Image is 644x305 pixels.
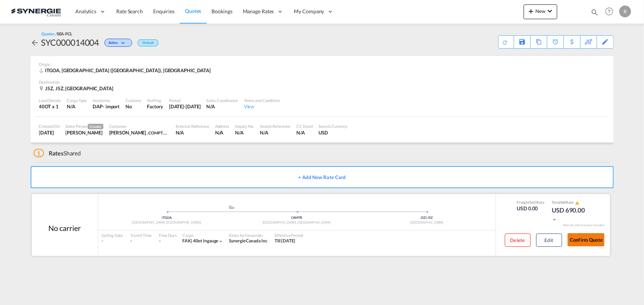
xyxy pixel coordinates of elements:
div: Destination [39,79,605,85]
div: Rosa Ho [66,129,103,136]
div: [GEOGRAPHIC_DATA] [362,220,492,225]
div: Incoterms [93,98,120,103]
span: Sell [530,200,536,204]
div: DAP [93,103,103,110]
div: Save As Template [514,36,530,48]
span: Active [109,41,119,48]
span: Till [DATE] [275,238,296,243]
span: Rate Search [116,8,143,14]
span: | [426,215,427,220]
button: Delete [505,234,531,247]
div: ITGOA [102,215,232,220]
div: - [130,238,152,244]
span: Synergie Canada Inc [229,238,268,243]
div: Change Status Here [99,36,134,48]
span: 1 [34,149,44,157]
span: My Company [294,8,324,15]
div: Sales Coordinator [207,98,238,103]
img: 1f56c880d42311ef80fc7dca854c8e59.png [11,3,61,20]
div: N/A [215,129,229,136]
span: ITGOA, [GEOGRAPHIC_DATA] ([GEOGRAPHIC_DATA]), [GEOGRAPHIC_DATA] [45,67,211,73]
div: Customer [109,123,170,129]
span: Rates [49,150,63,157]
span: Quotes [185,8,201,14]
span: Creator [88,124,103,129]
div: N/A [260,129,290,136]
div: Free Days [159,232,177,238]
div: Till 11 Sep 2025 [275,238,296,244]
div: Total Rate [552,200,589,206]
span: J5Z [428,215,433,220]
div: icon-magnify [590,8,599,19]
div: Quotes /SEA-FCL [42,31,73,36]
md-icon: icon-refresh [501,38,509,46]
div: No [125,103,141,110]
md-icon: assets/icons/custom/ship-fill.svg [227,205,236,209]
span: New [527,8,554,14]
div: View [244,103,280,110]
div: Cargo [182,232,223,238]
span: Analytics [75,8,96,15]
div: 40ot ingauge [182,238,218,244]
span: | [191,238,192,243]
div: Factory Stuffing [147,103,163,110]
span: Sell [560,200,566,204]
div: CC Email [296,123,313,129]
div: Sailing Date [102,232,123,238]
div: Cargo Type [67,98,87,103]
span: Bookings [212,8,233,14]
md-icon: icon-plus 400-fg [527,7,535,15]
span: Enquiries [153,8,175,14]
div: Help [603,5,619,18]
div: Inquiry No. [235,123,254,129]
div: Load Details [39,98,61,103]
md-icon: icon-chevron-down [218,239,224,244]
md-icon: icon-chevron-down [545,7,554,15]
div: - [159,238,161,244]
div: Change Status Here [104,39,132,47]
div: Search Currency [319,123,348,129]
div: Search Reference [260,123,290,129]
div: N/A [207,103,238,110]
div: 11 Sep 2025 [169,103,201,110]
div: Stuffing [147,98,163,103]
div: [GEOGRAPHIC_DATA] ([GEOGRAPHIC_DATA]) [102,220,232,225]
div: Customs [125,98,141,103]
div: Effective Period [275,232,303,238]
div: Synergie Canada Inc [229,238,268,244]
div: Remark and Inclusion included [558,223,610,227]
div: Sales Person [66,123,103,129]
div: USD 0.00 [517,205,545,212]
div: Terms and Condition [244,98,280,103]
div: icon-arrow-left [31,36,41,48]
div: Freight Rate [517,200,545,205]
div: Shared [34,149,81,157]
div: Miguel Guénette . [109,129,170,136]
div: External Reference [176,123,209,129]
button: icon-alert [574,200,579,206]
div: N/A [296,129,313,136]
div: N/A [235,129,254,136]
div: N/A [67,103,87,110]
div: 40OT x 1 [39,103,61,110]
div: Period [169,98,201,103]
button: icon-plus 400-fgNewicon-chevron-down [524,4,557,19]
span: COMPTOIR AGRICOLE STE-[PERSON_NAME] INC. [148,130,238,136]
div: Origin [39,62,605,67]
span: J5Z [420,215,427,220]
span: SEA-FCL [57,31,72,36]
div: No carrier [48,223,80,233]
button: Confirm Quote [568,233,605,246]
md-icon: icon-alert [575,201,579,205]
div: Default [138,39,158,46]
div: R [619,6,631,17]
div: - [102,238,123,244]
div: Quote PDF is not available at this time [502,36,510,45]
div: CAMTR [232,215,362,220]
md-icon: icon-chevron-down [120,41,128,45]
span: Manage Rates [243,8,274,15]
div: 12 Aug 2025 [39,129,60,136]
md-icon: icon-arrow-left [31,38,39,47]
button: Edit [536,234,562,247]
